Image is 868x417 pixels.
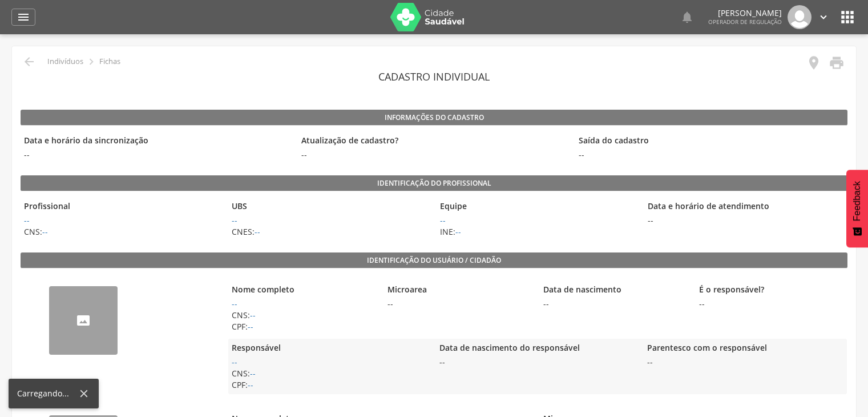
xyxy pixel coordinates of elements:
a: -- [248,321,253,332]
i: Localização [806,55,822,71]
legend: UBS [228,201,430,214]
legend: Data e horário da sincronização [21,135,292,148]
span: -- [21,149,292,161]
span: INE: [437,226,639,238]
legend: Equipe [437,201,639,214]
span: -- [436,356,638,368]
a: Ir para UBS [255,226,260,237]
a: Ir para UBS [232,215,237,226]
a: -- [250,368,256,379]
i:  [838,8,857,26]
span: CNES: [228,226,430,238]
span: -- [540,298,690,310]
a: Ir para Equipe [455,226,461,237]
a: -- [232,298,237,309]
a: Ir para Equipe [440,215,446,226]
span: -- [575,149,847,161]
legend: Saída do cadastro [575,135,847,148]
legend: Data de nascimento [540,284,690,297]
legend: Parentesco com o responsável [644,342,846,355]
a: -- [232,356,237,367]
span: CNS: [21,226,223,238]
span: CNS: [228,310,378,321]
i:  [85,55,98,68]
button: Feedback - Mostrar pesquisa [846,170,868,247]
legend: Informações do Cadastro [21,110,847,126]
legend: Identificação do usuário / cidadão [21,252,847,268]
a:  [817,5,830,29]
i: Voltar [22,55,36,69]
i:  [680,10,694,24]
a: -- [248,379,253,390]
a:  [680,5,694,29]
legend: Data de nascimento do responsável [436,342,638,355]
a:  [822,55,845,74]
span: -- [644,215,846,226]
span: CPF: [228,379,430,391]
span: Operador de regulação [708,18,782,26]
header: Cadastro individual [21,66,847,87]
a: Ir para perfil do agente [24,215,30,226]
p: Fichas [99,57,120,66]
legend: Responsável [228,342,430,355]
span: -- [298,149,310,161]
p: Indivíduos [47,57,83,66]
span: -- [384,298,534,310]
i:  [17,10,30,24]
legend: Microarea [384,284,534,297]
a: Ir para perfil do agente [42,226,48,237]
span: CPF: [228,321,378,332]
i:  [817,11,830,23]
span: Feedback [852,181,862,221]
a:  [11,9,35,26]
legend: Nome completo [228,284,378,297]
a: -- [250,310,256,320]
p: [PERSON_NAME] [708,9,782,17]
legend: Profissional [21,201,223,214]
i: Imprimir [829,55,845,71]
legend: Atualização de cadastro? [298,135,570,148]
legend: Data e horário de atendimento [644,201,846,214]
legend: É o responsável? [696,284,846,297]
span: -- [644,356,846,368]
legend: Identificação do profissional [21,175,847,191]
span: CNS: [228,368,430,379]
span: -- [696,298,846,310]
div: Carregando... [17,388,78,399]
